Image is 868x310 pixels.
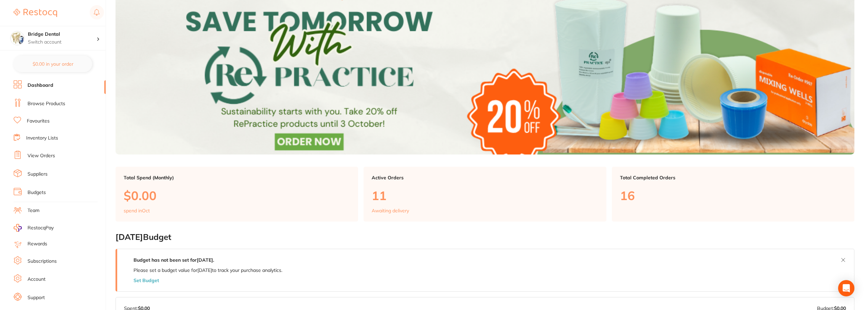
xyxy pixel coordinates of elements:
[620,175,846,180] p: Total Completed Orders
[28,225,54,231] span: RestocqPay
[14,5,57,21] a: Restocq Logo
[134,267,282,273] p: Please set a budget value for [DATE] to track your purchase analytics.
[124,208,150,213] p: spend in Oct
[26,135,58,142] a: Inventory Lists
[14,9,57,17] img: Restocq Logo
[116,232,854,242] h2: [DATE] Budget
[28,241,47,247] a: Rewards
[124,189,350,202] p: $0.00
[372,208,409,213] p: Awaiting delivery
[372,175,598,180] p: Active Orders
[116,167,358,222] a: Total Spend (Monthly)$0.00spend inOct
[28,82,53,89] a: Dashboard
[28,100,65,107] a: Browse Products
[620,189,846,202] p: 16
[14,224,22,232] img: RestocqPay
[28,189,46,196] a: Budgets
[28,294,45,301] a: Support
[134,278,159,283] button: Set Budget
[124,175,350,180] p: Total Spend (Monthly)
[27,118,50,125] a: Favourites
[11,31,24,45] img: Bridge Dental
[134,257,214,263] strong: Budget has not been set for [DATE] .
[28,152,55,159] a: View Orders
[372,189,598,202] p: 11
[28,207,39,214] a: Team
[364,167,606,222] a: Active Orders11Awaiting delivery
[28,39,96,46] p: Switch account
[28,258,57,265] a: Subscriptions
[28,31,96,38] h4: Bridge Dental
[28,171,48,178] a: Suppliers
[14,224,54,232] a: RestocqPay
[28,276,46,283] a: Account
[14,56,92,72] button: $0.00 in your order
[612,167,854,222] a: Total Completed Orders16
[838,280,854,296] div: Open Intercom Messenger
